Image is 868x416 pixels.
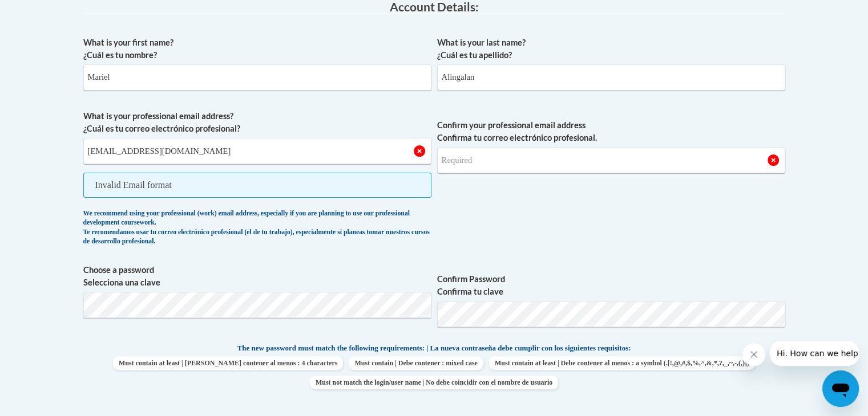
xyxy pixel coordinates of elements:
[237,343,631,353] span: The new password must match the following requirements: | La nueva contraseña debe cumplir con lo...
[83,110,431,135] label: What is your professional email address? ¿Cuál es tu correo electrónico profesional?
[437,147,785,173] input: Required
[437,64,785,91] input: Metadata input
[83,64,431,91] input: Metadata input
[310,376,558,389] span: Must not match the login/user name | No debe coincidir con el nombre de usuario
[83,264,431,289] label: Choose a password Selecciona una clave
[437,36,785,62] label: What is your last name? ¿Cuál es tu apellido?
[437,119,785,144] label: Confirm your professional email address Confirma tu correo electrónico profesional.
[113,356,343,370] span: Must contain at least | [PERSON_NAME] contener al menos : 4 characters
[437,273,785,298] label: Confirm Password Confirma tu clave
[349,356,483,370] span: Must contain | Debe contener : mixed case
[742,343,765,366] iframe: Close message
[7,8,92,17] span: Hi. How can we help?
[83,36,431,62] label: What is your first name? ¿Cuál es tu nombre?
[83,138,431,164] input: Metadata input
[489,356,755,370] span: Must contain at least | Debe contener al menos : a symbol (.[!,@,#,$,%,^,&,*,?,_,~,-,(,)])
[83,209,431,247] div: We recommend using your professional (work) email address, especially if you are planning to use ...
[83,173,431,198] span: Invalid Email format
[770,341,859,366] iframe: Message from company
[822,370,859,407] iframe: Button to launch messaging window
